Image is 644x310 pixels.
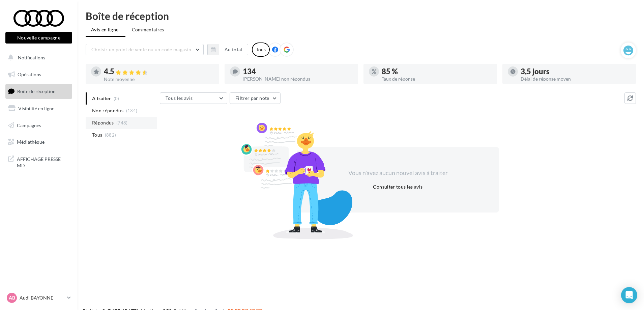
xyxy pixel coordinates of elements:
span: Répondus [92,119,114,126]
span: Boîte de réception [17,88,56,94]
div: Vous n'avez aucun nouvel avis à traiter [340,169,456,177]
div: [PERSON_NAME] non répondus [243,77,353,81]
a: Visibilité en ligne [4,102,74,116]
span: Visibilité en ligne [18,106,54,111]
span: (748) [116,120,128,125]
div: Tous [252,43,270,57]
span: Médiathèque [17,139,45,145]
span: Non répondus [92,107,123,114]
div: 4.5 [104,68,214,76]
span: Choisir un point de vente ou un code magasin [91,47,191,52]
span: Opérations [18,72,41,77]
span: (882) [105,132,116,138]
a: Campagnes [4,118,74,133]
a: AB Audi BAYONNE [5,291,72,304]
div: Délai de réponse moyen [521,77,631,81]
div: 3,5 jours [521,68,631,75]
div: 85 % [382,68,492,75]
button: Notifications [4,51,71,65]
button: Au total [207,44,248,55]
span: Commentaires [132,26,164,33]
button: Tous les avis [160,92,227,104]
a: Boîte de réception [4,84,74,98]
div: Note moyenne [104,77,214,82]
div: Taux de réponse [382,77,492,81]
span: AFFICHAGE PRESSE MD [17,154,69,169]
button: Choisir un point de vente ou un code magasin [86,44,204,55]
span: Campagnes [17,122,41,128]
span: Tous [92,132,102,138]
a: AFFICHAGE PRESSE MD [4,152,74,172]
span: Notifications [18,55,45,60]
p: Audi BAYONNE [20,294,64,301]
button: Filtrer par note [230,92,281,104]
button: Consulter tous les avis [370,183,425,191]
div: Boîte de réception [86,11,636,21]
div: 134 [243,68,353,75]
span: Tous les avis [166,95,193,101]
button: Nouvelle campagne [5,32,72,44]
span: AB [9,294,15,301]
div: Open Intercom Messenger [621,287,637,303]
a: Opérations [4,67,74,82]
span: (134) [126,108,138,113]
button: Au total [219,44,248,55]
a: Médiathèque [4,135,74,149]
